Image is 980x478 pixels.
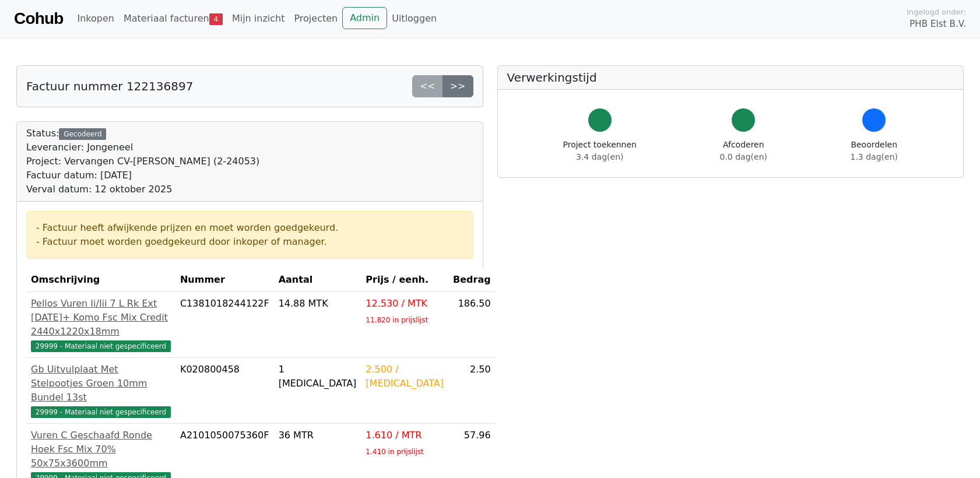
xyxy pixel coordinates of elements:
[448,268,496,292] th: Bedrag
[26,140,259,154] div: Leverancier: Jongeneel
[366,428,444,442] div: 1.610 / MTR
[361,268,448,292] th: Prijs / eenh.
[366,316,428,324] sub: 11.820 in prijslijst
[448,292,496,358] td: 186.50
[31,406,171,418] span: 29999 - Materiaal niet gespecificeerd
[31,363,171,419] a: Gb Uitvulplaat Met Stelpootjes Groen 10mm Bundel 13st29999 - Materiaal niet gespecificeerd
[442,75,473,97] a: >>
[72,7,118,30] a: Inkopen
[227,7,290,30] a: Mijn inzicht
[279,428,357,442] div: 36 MTR
[175,358,274,424] td: K020800458
[119,7,227,30] a: Materiaal facturen4
[909,17,966,31] span: PHB Elst B.V.
[36,221,463,235] div: - Factuur heeft afwijkende prijzen en moet worden goedgekeurd.
[26,154,259,168] div: Project: Vervangen CV-[PERSON_NAME] (2-24053)
[274,268,361,292] th: Aantal
[59,128,106,140] div: Gecodeerd
[366,448,423,456] sub: 1.410 in prijslijst
[851,139,898,163] div: Beoordelen
[563,139,637,163] div: Project toekennen
[31,297,171,339] div: Pellos Vuren Ii/Iii 7 L Rk Ext [DATE]+ Komo Fsc Mix Credit 2440x1220x18mm
[279,363,357,391] div: 1 [MEDICAL_DATA]
[507,71,954,85] h5: Verwerkingstijd
[448,358,496,424] td: 2.50
[26,182,259,196] div: Verval datum: 12 oktober 2025
[279,297,357,311] div: 14.88 MTK
[26,168,259,182] div: Factuur datum: [DATE]
[342,7,387,29] a: Admin
[289,7,342,30] a: Projecten
[31,428,171,470] div: Vuren C Geschaafd Ronde Hoek Fsc Mix 70% 50x75x3600mm
[366,363,444,391] div: 2.500 / [MEDICAL_DATA]
[31,363,171,405] div: Gb Uitvulplaat Met Stelpootjes Groen 10mm Bundel 13st
[31,297,171,353] a: Pellos Vuren Ii/Iii 7 L Rk Ext [DATE]+ Komo Fsc Mix Credit 2440x1220x18mm29999 - Materiaal niet g...
[907,6,966,17] span: Ingelogd onder:
[366,297,444,311] div: 12.530 / MTK
[175,292,274,358] td: C1381018244122F
[26,268,175,292] th: Omschrijving
[576,152,623,161] span: 3.4 dag(en)
[26,126,259,196] div: Status:
[720,152,767,161] span: 0.0 dag(en)
[14,5,63,33] a: Cohub
[175,268,274,292] th: Nummer
[31,340,171,352] span: 29999 - Materiaal niet gespecificeerd
[26,79,193,93] h5: Factuur nummer 122136897
[387,7,441,30] a: Uitloggen
[36,235,463,249] div: - Factuur moet worden goedgekeurd door inkoper of manager.
[209,13,223,25] span: 4
[720,139,767,163] div: Afcoderen
[851,152,898,161] span: 1.3 dag(en)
